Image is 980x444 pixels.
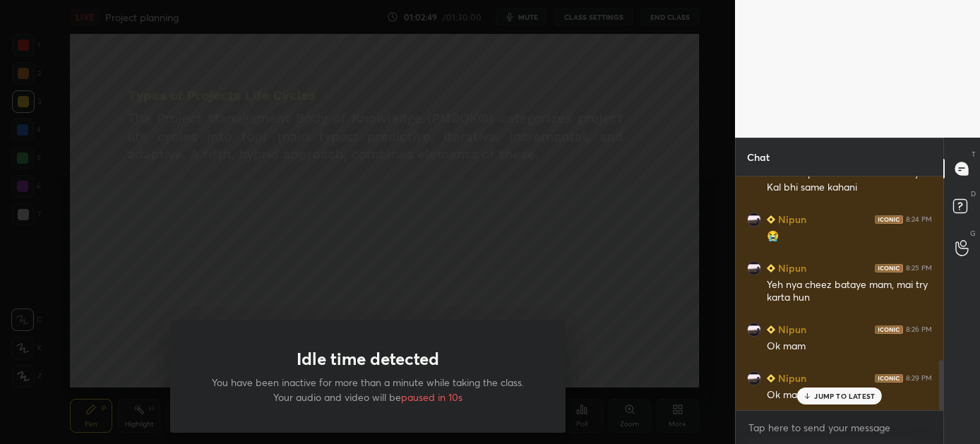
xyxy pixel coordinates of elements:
[747,261,761,275] img: dcf135cfede144ce86757e5b5a1983d7.jpg
[297,349,439,369] h1: Idle time detected
[401,390,462,404] span: paused in 10s
[747,212,761,227] img: dcf135cfede144ce86757e5b5a1983d7.jpg
[747,323,761,337] img: dcf135cfede144ce86757e5b5a1983d7.jpg
[767,229,932,244] div: 😭
[875,264,903,272] img: iconic-dark.1390631f.png
[767,181,932,195] div: Kal bhi same kahani
[736,138,781,176] p: Chat
[767,325,775,334] img: Learner_Badge_beginner_1_8b307cf2a0.svg
[767,215,775,224] img: Learner_Badge_beginner_1_8b307cf2a0.svg
[972,149,976,160] p: T
[775,371,806,385] h6: Nipun
[767,374,775,383] img: Learner_Badge_beginner_1_8b307cf2a0.svg
[970,228,976,239] p: G
[747,371,761,385] img: dcf135cfede144ce86757e5b5a1983d7.jpg
[736,176,943,410] div: grid
[971,188,976,199] p: D
[204,375,532,404] p: You have been inactive for more than a minute while taking the class. Your audio and video will be
[875,325,903,334] img: iconic-dark.1390631f.png
[906,325,932,334] div: 8:26 PM
[875,215,903,224] img: iconic-dark.1390631f.png
[906,264,932,272] div: 8:25 PM
[775,322,806,337] h6: Nipun
[767,340,932,354] div: Ok mam
[875,374,903,383] img: iconic-dark.1390631f.png
[767,278,932,305] div: Yeh nya cheez bataye mam, mai try karta hun
[775,212,806,227] h6: Nipun
[814,392,875,400] p: JUMP TO LATEST
[906,215,932,224] div: 8:24 PM
[767,264,775,272] img: Learner_Badge_beginner_1_8b307cf2a0.svg
[906,374,932,383] div: 8:29 PM
[775,260,806,275] h6: Nipun
[767,388,932,402] div: Ok mam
